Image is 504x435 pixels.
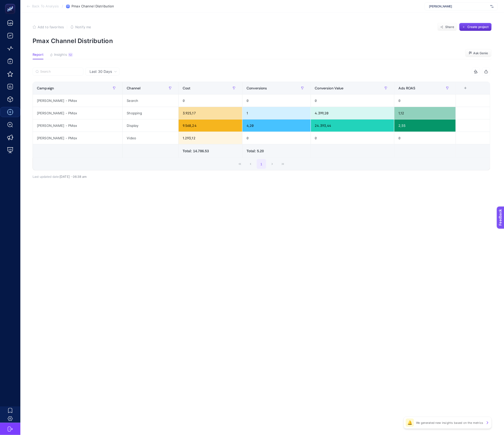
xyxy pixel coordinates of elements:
div: 2,55 [394,119,456,132]
div: 4.399,20 [311,107,394,119]
div: 1,12 [394,107,456,119]
div: [PERSON_NAME] - PMax [33,119,122,132]
span: Share [445,25,454,29]
span: Cost [183,86,191,90]
button: Add to favorites [33,25,64,29]
div: 3.925,17 [179,107,242,119]
button: Notify me [70,25,91,29]
div: Video [123,132,178,144]
span: Channel [127,86,140,90]
div: Last 30 Days [33,76,490,179]
div: 0 [394,132,456,144]
span: Report [33,53,44,57]
div: 0 [179,94,242,107]
button: Ask Genie [465,49,492,57]
span: [PERSON_NAME] [429,4,488,8]
img: svg%3e [491,4,494,9]
div: 0 [394,94,456,107]
div: 12 [68,53,73,57]
div: 1 [242,107,310,119]
div: 24.393,44 [311,119,394,132]
button: Share [437,23,457,31]
div: 0 [242,94,310,107]
span: Pmax Channel Distribution [71,4,114,8]
div: Search [123,94,178,107]
span: Last 30 Days [90,69,112,74]
div: 4,20 [242,119,310,132]
span: Conversions [247,86,267,90]
div: [PERSON_NAME] - PMax [33,94,122,107]
button: 1 [257,159,266,169]
div: [PERSON_NAME] - PMax [33,132,122,144]
div: 0 [242,132,310,144]
div: 1.293,12 [179,132,242,144]
div: Total: 5.20 [247,148,306,154]
div: Total: 14.786.53 [183,148,238,154]
span: Back To Analysis [32,4,59,8]
input: Search [40,70,80,74]
span: [DATE]・06:38 am [60,175,87,179]
span: Feedback [3,2,19,6]
span: Ask Genie [473,51,488,55]
span: Create project [467,25,489,29]
div: + [461,86,470,90]
div: 0 [311,94,394,107]
div: 9.568,24 [179,119,242,132]
span: Notify me [75,25,91,29]
span: / [62,4,63,8]
div: Display [123,119,178,132]
div: [PERSON_NAME] - PMax [33,107,122,119]
button: Create project [459,23,492,31]
div: Shopping [123,107,178,119]
div: 0 [311,132,394,144]
span: Campaign [37,86,54,90]
div: 6 items selected [460,86,464,97]
span: Conversion Value [315,86,344,90]
p: Pmax Channel Distribution [33,37,492,45]
span: Ads ROAS [398,86,415,90]
span: Insights [54,53,67,57]
span: Last updated date: [33,175,60,179]
span: Add to favorites [38,25,64,29]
